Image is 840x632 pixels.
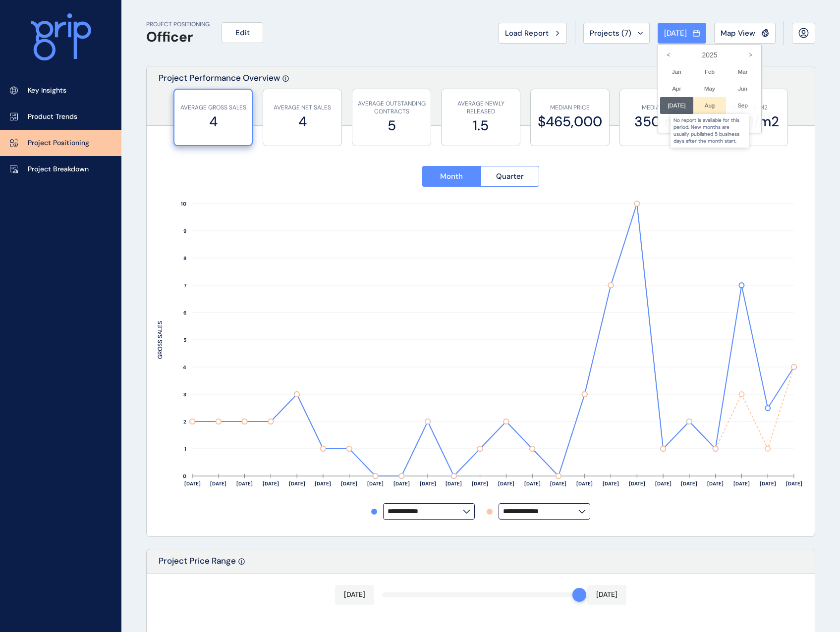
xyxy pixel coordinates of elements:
p: Project Positioning [28,138,89,148]
li: [DATE] [660,97,693,114]
li: Jun [726,80,759,97]
li: Dec [726,114,759,131]
li: Apr [660,80,693,97]
p: Project Breakdown [28,164,89,174]
li: Mar [726,63,759,80]
li: Sep [726,97,759,114]
p: Key Insights [28,86,66,96]
li: Aug [693,97,727,114]
i: > [742,47,759,63]
i: < [660,47,677,63]
p: Product Trends [28,112,77,122]
label: 2025 [660,47,759,63]
li: Nov [693,114,727,131]
li: Feb [693,63,727,80]
li: May [693,80,727,97]
li: Jan [660,63,693,80]
li: Oct [660,114,693,131]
